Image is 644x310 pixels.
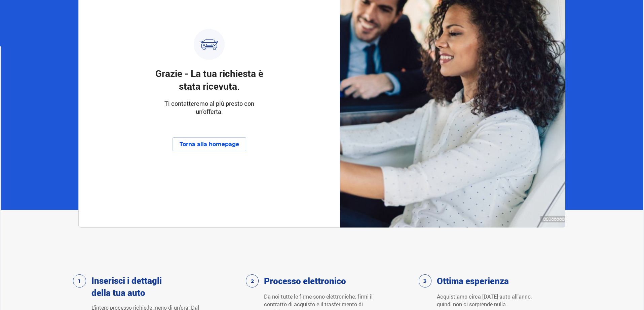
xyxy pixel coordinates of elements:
font: Acquistiamo circa [DATE] auto all'anno, quindi non ci sorprende nulla. [437,293,532,308]
button: Torna alla homepage [173,137,246,151]
font: Grazie - La tua richiesta è stata ricevuta. [155,67,263,92]
font: Inserisci i dettagli della tua auto [91,274,162,299]
button: Apri l'interfaccia della chat LiveChat [5,3,26,23]
font: Ottima esperienza [437,275,509,287]
font: Ti contatteremo al più presto con un'offerta. [164,99,254,116]
font: Processo elettronico [264,275,346,287]
font: Torna alla homepage [180,141,239,147]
